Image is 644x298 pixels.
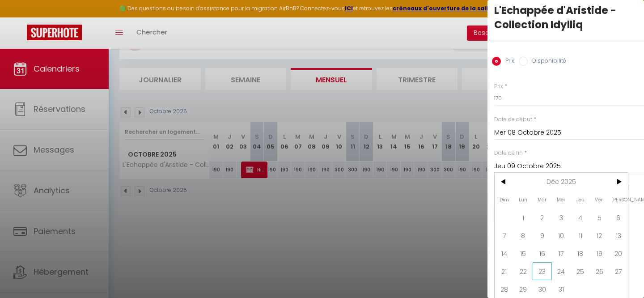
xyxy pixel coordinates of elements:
[533,280,552,298] span: 30
[571,262,590,280] span: 25
[609,226,628,244] span: 13
[590,244,609,262] span: 19
[609,173,628,191] span: >
[552,226,571,244] span: 10
[494,82,503,91] label: Prix
[533,244,552,262] span: 16
[495,262,514,280] span: 21
[590,226,609,244] span: 12
[571,244,590,262] span: 18
[533,226,552,244] span: 9
[609,191,628,209] span: [PERSON_NAME]
[495,191,514,209] span: Dim
[494,3,637,32] div: L'Echappée d'Aristide - Collection Idylliq
[552,280,571,298] span: 31
[571,191,590,209] span: Jeu
[528,57,566,67] label: Disponibilité
[590,191,609,209] span: Ven
[495,280,514,298] span: 28
[501,57,514,67] label: Prix
[533,262,552,280] span: 23
[590,209,609,226] span: 5
[533,191,552,209] span: Mar
[533,209,552,226] span: 2
[514,209,533,226] span: 1
[552,191,571,209] span: Mer
[514,262,533,280] span: 22
[552,262,571,280] span: 24
[495,173,514,191] span: <
[514,226,533,244] span: 8
[590,262,609,280] span: 26
[606,258,637,291] iframe: Chat
[514,191,533,209] span: Lun
[7,4,34,30] button: Ouvrir le widget de chat LiveChat
[571,209,590,226] span: 4
[514,280,533,298] span: 29
[609,244,628,262] span: 20
[609,209,628,226] span: 6
[571,226,590,244] span: 11
[495,244,514,262] span: 14
[514,244,533,262] span: 15
[495,226,514,244] span: 7
[514,173,609,191] span: Déc 2025
[552,209,571,226] span: 3
[494,149,523,158] label: Date de fin
[552,244,571,262] span: 17
[494,115,532,124] label: Date de début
